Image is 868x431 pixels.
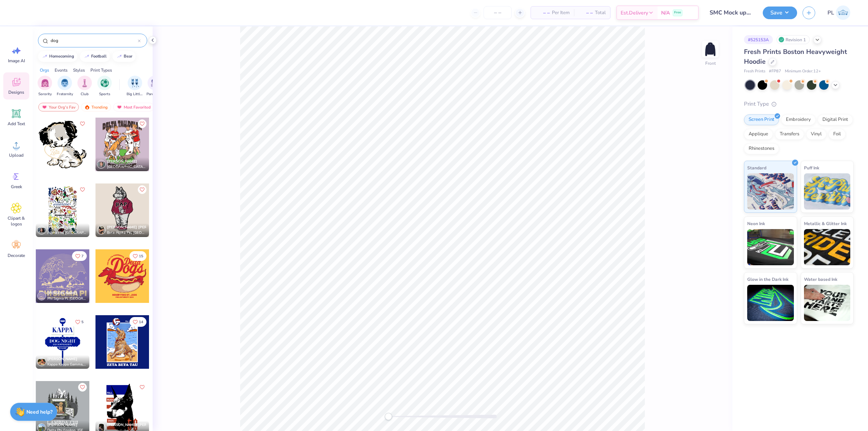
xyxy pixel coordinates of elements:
[804,285,851,321] img: Water based Ink
[81,103,111,111] div: Trending
[806,129,826,140] div: Vinyl
[47,296,86,301] span: Phi Sigma Pi, [GEOGRAPHIC_DATA][US_STATE]
[827,9,834,17] span: PL
[47,225,77,230] span: [PERSON_NAME]
[776,35,810,44] div: Revision 1
[81,79,89,87] img: Club Image
[38,51,77,62] button: homecoming
[146,76,163,97] button: filter button
[8,253,25,258] span: Decorate
[57,92,73,97] span: Fraternity
[99,92,110,97] span: Sports
[385,413,392,420] div: Accessibility label
[57,76,73,97] div: filter for Fraternity
[138,119,146,128] button: Like
[535,9,550,17] span: – –
[40,67,49,73] div: Orgs
[8,121,25,127] span: Add Text
[744,35,773,44] div: # 525153A
[8,89,24,95] span: Designs
[38,92,52,97] span: Sorority
[116,105,122,110] img: most_fav.gif
[41,79,49,87] img: Sorority Image
[129,251,146,261] button: Like
[763,7,797,19] button: Save
[38,76,52,97] div: filter for Sorority
[744,114,779,125] div: Screen Print
[131,79,139,87] img: Big Little Reveal Image
[90,67,112,73] div: Print Types
[47,230,86,236] span: Alpha Phi, [GEOGRAPHIC_DATA]
[661,9,670,17] span: N/A
[747,275,788,283] span: Glow in the Dark Ink
[81,254,84,258] span: 7
[705,60,716,67] div: Front
[129,317,146,327] button: Like
[785,68,821,75] span: Minimum Order: 12 +
[47,356,77,362] span: [PERSON_NAME]
[139,254,143,258] span: 15
[824,5,854,20] a: PL
[127,76,143,97] button: filter button
[595,9,606,17] span: Total
[112,51,136,62] button: bear
[55,67,68,73] div: Events
[775,129,804,140] div: Transfers
[84,105,90,110] img: trending.gif
[78,185,87,194] button: Like
[804,220,847,227] span: Metallic & Glitter Ink
[8,58,25,64] span: Image AI
[47,422,77,427] span: [PERSON_NAME]
[101,79,109,87] img: Sports Image
[107,230,146,236] span: Beta Alpha Psi, [GEOGRAPHIC_DATA][US_STATE]
[73,67,85,73] div: Styles
[146,76,163,97] div: filter for Parent's Weekend
[484,6,512,19] input: – –
[116,54,122,59] img: trend_line.gif
[674,10,681,15] span: Free
[769,68,781,75] span: # FP87
[50,37,138,44] input: Try "Alpha"
[804,173,851,210] img: Puff Ink
[9,152,24,158] span: Upload
[61,79,69,87] img: Fraternity Image
[804,275,837,283] span: Water based Ink
[38,103,79,111] div: Your Org's Fav
[42,105,47,110] img: most_fav.gif
[113,103,154,111] div: Most Favorited
[72,251,87,261] button: Like
[38,76,52,97] button: filter button
[124,54,132,58] div: bear
[829,129,846,140] div: Foil
[78,119,87,128] button: Like
[77,76,92,97] button: filter button
[81,92,89,97] span: Club
[107,422,168,427] span: [PERSON_NAME] [PERSON_NAME]
[151,79,159,87] img: Parent's Weekend Image
[804,229,851,265] img: Metallic & Glitter Ink
[107,225,168,230] span: [PERSON_NAME] [PERSON_NAME]
[747,173,794,210] img: Standard
[744,68,765,75] span: Fresh Prints
[11,184,22,190] span: Greek
[139,320,143,324] span: 14
[552,9,570,17] span: Per Item
[621,9,648,17] span: Est. Delivery
[744,129,773,140] div: Applique
[704,5,757,20] input: Untitled Design
[97,76,112,97] button: filter button
[747,220,765,227] span: Neon Ink
[49,54,74,58] div: homecoming
[47,291,77,296] span: [PERSON_NAME]
[781,114,816,125] div: Embroidery
[78,383,87,392] button: Like
[744,47,847,66] span: Fresh Prints Boston Heavyweight Hoodie
[744,100,854,108] div: Print Type
[127,92,143,97] span: Big Little Reveal
[80,51,110,62] button: football
[146,92,163,97] span: Parent's Weekend
[138,383,146,392] button: Like
[81,320,84,324] span: 5
[72,317,87,327] button: Like
[747,229,794,265] img: Neon Ink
